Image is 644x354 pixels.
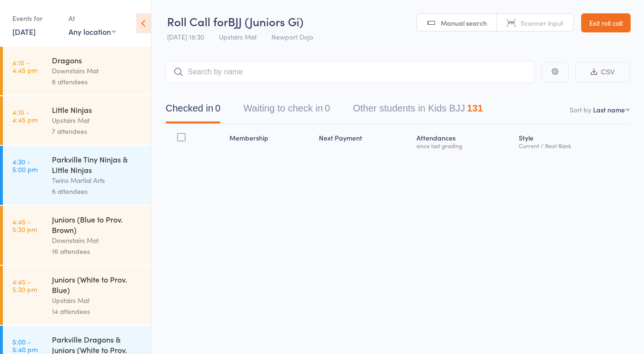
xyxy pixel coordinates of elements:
[69,10,116,26] div: At
[12,278,37,293] time: 4:45 - 5:30 pm
[166,98,220,123] button: Checked in0
[325,103,330,113] div: 0
[519,142,626,149] div: Current / Next Rank
[52,274,143,295] div: Juniors (White to Prov. Blue)
[52,65,143,76] div: Downstairs Mat
[215,103,220,113] div: 0
[413,128,515,153] div: Atten­dances
[570,105,591,114] label: Sort by
[228,13,303,29] span: BJJ (Juniors Gi)
[315,128,413,153] div: Next Payment
[52,154,143,175] div: Parkville Tiny Ninjas & Little Ninjas
[12,108,38,123] time: 4:15 - 4:45 pm
[166,61,535,83] input: Search by name
[243,98,330,123] button: Waiting to check in0
[52,306,143,317] div: 14 attendees
[52,104,143,115] div: Little Ninjas
[521,18,564,28] span: Scanner input
[52,246,143,257] div: 16 attendees
[52,126,143,137] div: 7 attendees
[52,175,143,186] div: Twins Martial Arts
[515,128,630,153] div: Style
[3,206,151,265] a: 4:45 -5:30 pmJuniors (Blue to Prov. Brown)Downstairs Mat16 attendees
[52,295,143,306] div: Upstairs Mat
[575,62,630,82] button: CSV
[167,13,228,29] span: Roll Call for
[3,47,151,95] a: 4:15 -4:45 pmDragonsDownstairs Mat6 attendees
[12,158,38,173] time: 4:30 - 5:00 pm
[167,32,204,41] span: [DATE] 18:30
[52,214,143,235] div: Juniors (Blue to Prov. Brown)
[52,76,143,87] div: 6 attendees
[12,338,38,353] time: 5:00 - 5:40 pm
[52,235,143,246] div: Downstairs Mat
[353,98,483,123] button: Other students in Kids BJJ131
[12,218,37,233] time: 4:45 - 5:30 pm
[12,10,59,26] div: Events for
[12,59,38,74] time: 4:15 - 4:45 pm
[467,103,483,113] div: 131
[52,115,143,126] div: Upstairs Mat
[219,32,257,41] span: Upstairs Mat
[3,266,151,325] a: 4:45 -5:30 pmJuniors (White to Prov. Blue)Upstairs Mat14 attendees
[52,55,143,65] div: Dragons
[416,142,511,149] div: since last grading
[12,26,36,37] a: [DATE]
[593,105,625,114] div: Last name
[581,13,631,32] a: Exit roll call
[3,96,151,145] a: 4:15 -4:45 pmLittle NinjasUpstairs Mat7 attendees
[69,26,116,37] div: Any location
[226,128,315,153] div: Membership
[52,186,143,197] div: 6 attendees
[3,146,151,205] a: 4:30 -5:00 pmParkville Tiny Ninjas & Little NinjasTwins Martial Arts6 attendees
[441,18,487,28] span: Manual search
[271,32,313,41] span: Newport Dojo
